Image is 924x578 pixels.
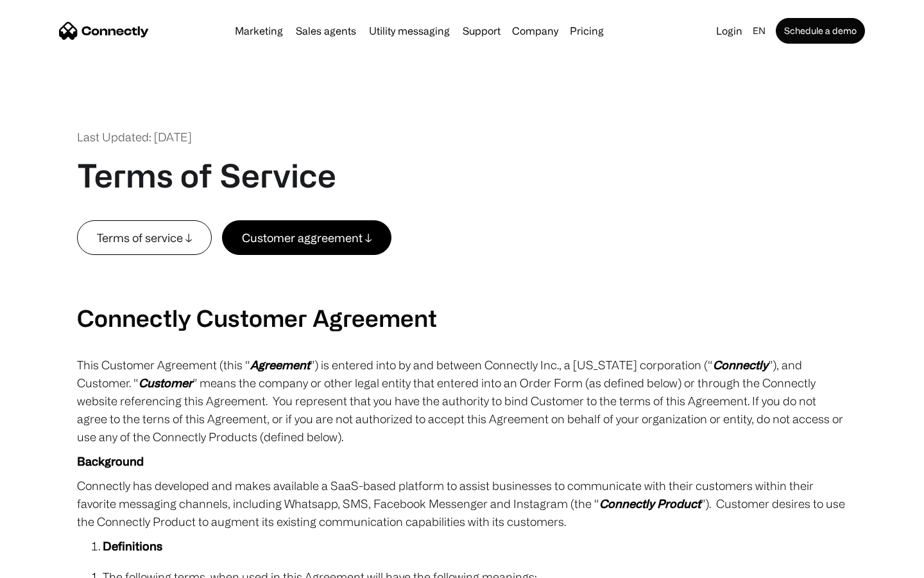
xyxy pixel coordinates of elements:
[77,477,847,530] p: Connectly has developed and makes available a SaaS-based platform to assist businesses to communi...
[77,279,847,297] p: ‍
[139,376,193,389] em: Customer
[77,304,847,331] h2: Connectly Customer Agreement
[599,497,701,510] em: Connectly Product
[77,455,144,468] strong: Background
[250,358,310,371] em: Agreement
[13,554,77,574] aside: Language selected: English
[103,539,162,552] strong: Definitions
[230,26,288,36] a: Marketing
[565,26,609,36] a: Pricing
[77,255,847,273] p: ‍
[512,22,558,40] div: Company
[77,128,192,146] div: Last Updated: [DATE]
[364,26,455,36] a: Utility messaging
[776,18,865,44] a: Schedule a demo
[713,358,768,371] em: Connectly
[458,26,506,36] a: Support
[291,26,361,36] a: Sales agents
[26,556,77,574] ul: Language list
[242,229,372,247] div: Customer aggreement ↓
[753,22,766,40] div: en
[97,229,192,247] div: Terms of service ↓
[77,156,336,195] h1: Terms of Service
[77,356,847,446] p: This Customer Agreement (this “ ”) is entered into by and between Connectly Inc., a [US_STATE] co...
[711,22,748,40] a: Login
